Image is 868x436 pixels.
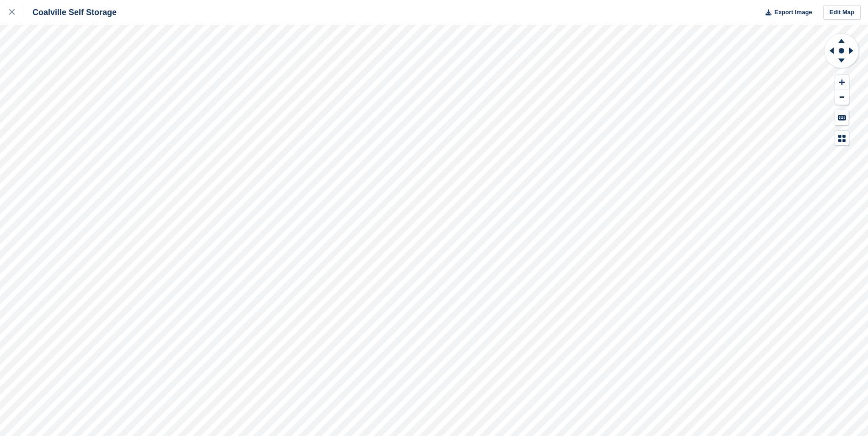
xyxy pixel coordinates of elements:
div: Coalville Self Storage [24,7,117,18]
span: Export Image [774,8,812,17]
button: Map Legend [835,131,849,146]
button: Zoom Out [835,90,849,105]
a: Edit Map [823,5,861,20]
button: Export Image [760,5,812,20]
button: Zoom In [835,75,849,90]
button: Keyboard Shortcuts [835,110,849,125]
